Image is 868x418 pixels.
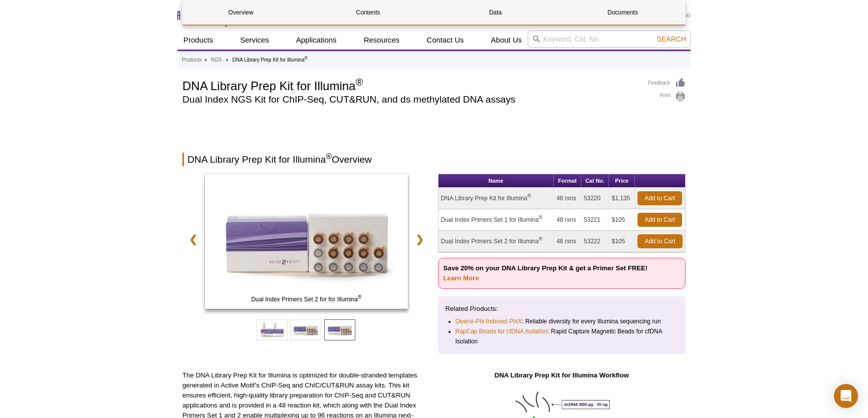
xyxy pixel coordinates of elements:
[226,57,229,63] li: »
[456,316,522,326] a: Diversi-Phi Indexed PhiX
[182,56,201,65] a: Products
[637,191,682,205] a: Add to Cart
[609,231,635,252] td: $105
[205,174,408,312] a: Dual Index Primers Set 2 for for Illumina
[637,234,683,248] a: Add to Cart
[554,188,581,209] td: 48 rxns
[609,209,635,231] td: $105
[609,188,635,209] td: $1,135
[439,188,554,209] td: DNA Library Prep Kit for Illumina
[554,174,581,188] th: Format
[527,193,531,199] sup: ®
[485,31,528,50] a: About Us
[581,209,609,231] td: 53221
[456,316,670,326] li: : Reliable diversity for every Illumina sequencing run
[182,95,638,104] h2: Dual Index NGS Kit for ChIP-Seq, CUT&RUN, and ds methylated DNA assays
[539,236,542,242] sup: ®
[834,384,858,408] div: Open Intercom Messenger
[182,228,204,251] a: ❮
[204,57,207,63] li: »
[565,1,681,25] a: Documents
[305,56,308,61] sup: ®
[554,231,581,252] td: 48 rxns
[581,174,609,188] th: Cat No.
[211,56,222,65] a: NGS
[182,153,686,166] h2: DNA Library Prep Kit for Illumina Overview
[233,57,308,63] li: DNA Library Prep Kit for Illumina
[183,1,299,25] a: Overview
[439,231,554,252] td: Dual Index Primers Set 2 for Illumina
[355,77,363,88] sup: ®
[290,31,343,50] a: Applications
[446,304,679,314] p: Related Products:
[657,35,686,43] span: Search
[182,78,638,93] h1: DNA Library Prep Kit for Illumina
[438,1,553,25] a: Data
[654,35,689,44] button: Search
[444,274,479,282] a: Learn More
[495,371,629,379] strong: DNA Library Prep Kit for Illumina Workflow
[456,326,670,346] li: : Rapid Capture Magnetic Beads for cfDNA Isolation
[439,174,554,188] th: Name
[637,213,682,227] a: Add to Cart
[444,264,648,282] strong: Save 20% on your DNA Library Prep Kit & get a Primer Set FREE!
[528,31,691,48] input: Keyword, Cat. No.
[609,174,635,188] th: Price
[581,231,609,252] td: 53222
[439,209,554,231] td: Dual Index Primers Set 1 for Illumina
[358,31,406,50] a: Resources
[648,78,686,89] a: Feedback
[207,294,405,304] span: Dual Index Primers Set 2 for for Illumina
[456,326,548,336] a: RapCap Beads for cfDNA Isolation
[310,1,426,25] a: Contents
[581,188,609,209] td: 53220
[177,31,219,50] a: Products
[326,152,332,161] sup: ®
[205,174,408,309] img: Dual Index Primers Set 2 for for Illumina
[420,31,470,50] a: Contact Us
[554,209,581,231] td: 48 rxns
[358,294,361,300] sup: ®
[409,228,430,251] a: ❯
[648,91,686,102] a: Print
[234,31,275,50] a: Services
[539,215,542,220] sup: ®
